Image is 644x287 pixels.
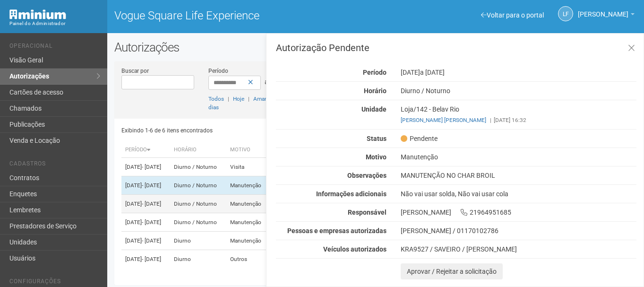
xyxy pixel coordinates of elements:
td: Manutenção [226,232,269,250]
div: Não vai usar solda, Não vai usar cola [394,190,644,198]
td: [DATE] [121,158,170,176]
div: [DATE] [394,68,644,77]
a: Hoje [233,96,244,102]
td: Diurno / Noturno [170,158,226,176]
span: | [228,96,229,102]
strong: Informações adicionais [316,190,386,198]
a: Amanhã [253,96,274,102]
h3: Autorização Pendente [276,43,636,52]
td: Diurno [170,232,226,250]
a: LF [558,6,573,21]
td: [DATE] [121,213,170,232]
td: Diurno / Noturno [170,176,226,195]
strong: Período [363,69,386,76]
img: Minium [9,9,66,19]
td: [DATE] [121,232,170,250]
div: Painel do Administrador [9,19,100,28]
td: Manutenção [226,195,269,213]
span: | [248,96,249,102]
div: MANUTENÇÃO NO CHAR BROIL [394,171,644,180]
strong: Status [367,135,386,142]
button: Aprovar / Rejeitar a solicitação [401,263,503,279]
td: Diurno / Noturno [170,195,226,213]
label: Período [208,67,228,75]
div: Manutenção [394,153,644,161]
td: [DATE] [121,195,170,213]
span: | [490,117,491,123]
td: Manutenção [226,213,269,232]
span: - [DATE] [142,182,161,189]
td: Manutenção [226,176,269,195]
strong: Observações [347,172,386,179]
span: - [DATE] [142,256,161,262]
div: [DATE] 16:32 [401,116,636,124]
td: Visita [226,158,269,176]
h1: Vogue Square Life Experience [114,9,369,22]
a: Todos [208,96,224,102]
a: Voltar para o portal [481,11,544,19]
td: [DATE] [121,250,170,269]
h2: Autorizações [114,40,637,54]
span: a [DATE] [420,69,445,76]
li: Cadastros [9,160,100,170]
div: [PERSON_NAME] 21964951685 [394,208,644,217]
span: - [DATE] [142,237,161,244]
strong: Unidade [361,105,386,113]
strong: Horário [364,87,386,95]
span: - [DATE] [142,219,161,226]
span: a [265,78,268,86]
strong: Responsável [348,209,386,216]
span: Letícia Florim [578,1,628,18]
a: [PERSON_NAME] [PERSON_NAME] [401,117,486,123]
td: Outros [226,250,269,269]
td: Diurno [170,250,226,269]
span: Pendente [401,134,438,143]
strong: Veículos autorizados [323,245,386,253]
th: Motivo [226,142,269,158]
th: Período [121,142,170,158]
label: Buscar por [121,67,149,75]
div: [PERSON_NAME] / 01170102786 [401,226,636,235]
li: Operacional [9,43,100,52]
div: Loja/142 - Belav Rio [394,105,644,124]
div: Exibindo 1-6 de 6 itens encontrados [121,123,373,138]
div: KRA9527 / SAVEIRO / [PERSON_NAME] [401,245,636,253]
strong: Motivo [366,153,386,161]
td: [DATE] [121,176,170,195]
span: - [DATE] [142,164,161,170]
a: [PERSON_NAME] [578,12,635,19]
div: Diurno / Noturno [394,87,644,95]
span: - [DATE] [142,200,161,207]
strong: Pessoas e empresas autorizadas [287,227,386,235]
td: Diurno / Noturno [170,213,226,232]
th: Horário [170,142,226,158]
